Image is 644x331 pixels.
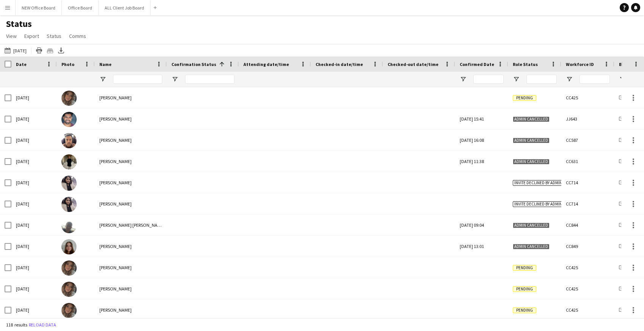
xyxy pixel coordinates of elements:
[47,33,61,39] span: Status
[513,76,520,83] button: Open Filter Menu
[11,278,57,299] div: [DATE]
[99,158,132,164] span: [PERSON_NAME]
[513,159,550,165] span: Admin cancelled
[99,286,132,292] span: [PERSON_NAME]
[388,61,438,67] span: Checked-out date/time
[61,61,74,67] span: Photo
[243,61,289,67] span: Attending date/time
[513,223,550,228] span: Admin cancelled
[3,31,20,41] a: View
[171,76,178,83] button: Open Filter Menu
[99,76,106,83] button: Open Filter Menu
[513,95,536,101] span: Pending
[561,193,614,214] div: CC714
[62,0,99,15] button: Office Board
[473,75,504,84] input: Confirmed Date Filter Input
[61,112,77,127] img: Tausif Patel
[11,236,57,257] div: [DATE]
[61,282,77,297] img: Lydia Fay Deegan
[61,239,77,254] img: Stephanie Hughes
[171,61,216,67] span: Confirmation Status
[316,61,363,67] span: Checked-in date/time
[460,61,494,67] span: Confirmed Date
[99,95,132,100] span: [PERSON_NAME]
[455,130,508,151] div: [DATE] 16:08
[561,236,614,257] div: CC849
[113,75,162,84] input: Name Filter Input
[99,265,132,270] span: [PERSON_NAME]
[61,91,77,106] img: Lydia Fay Deegan
[513,138,550,143] span: Admin cancelled
[455,236,508,257] div: [DATE] 13:01
[99,307,132,313] span: [PERSON_NAME]
[513,116,550,122] span: Admin cancelled
[66,31,89,41] a: Comms
[61,260,77,276] img: Lydia Fay Deegan
[513,180,564,186] span: Invite declined by admin
[16,0,62,15] button: NEW Office Board
[24,33,39,39] span: Export
[580,75,610,84] input: Workforce ID Filter Input
[619,76,626,83] button: Open Filter Menu
[61,133,77,148] img: Regis Grant
[99,137,132,143] span: [PERSON_NAME]
[3,46,28,55] button: [DATE]
[11,193,57,214] div: [DATE]
[6,33,17,39] span: View
[455,151,508,172] div: [DATE] 11:38
[99,61,112,67] span: Name
[561,172,614,193] div: CC714
[21,31,42,41] a: Export
[46,46,55,55] app-action-btn: Crew files as ZIP
[566,61,594,67] span: Workforce ID
[11,130,57,151] div: [DATE]
[460,76,467,83] button: Open Filter Menu
[57,46,66,55] app-action-btn: Export XLSX
[561,87,614,108] div: CC425
[99,222,165,228] span: [PERSON_NAME] [PERSON_NAME]
[44,31,64,41] a: Status
[69,33,86,39] span: Comms
[185,75,234,84] input: Confirmation Status Filter Input
[11,300,57,320] div: [DATE]
[99,116,132,122] span: [PERSON_NAME]
[61,154,77,169] img: Adam Connor
[11,151,57,172] div: [DATE]
[11,108,57,129] div: [DATE]
[99,243,132,249] span: [PERSON_NAME]
[561,151,614,172] div: CC631
[61,218,77,233] img: Connor Ledwith
[455,108,508,129] div: [DATE] 15:41
[61,176,77,191] img: Srushti Ghuge
[526,75,557,84] input: Role Status Filter Input
[561,300,614,320] div: CC425
[513,61,538,67] span: Role Status
[513,265,536,271] span: Pending
[561,215,614,235] div: CC844
[11,87,57,108] div: [DATE]
[61,197,77,212] img: Srushti Ghuge
[561,130,614,151] div: CC587
[99,0,151,15] button: ALL Client Job Board
[619,61,632,67] span: Board
[561,257,614,278] div: CC425
[99,180,132,185] span: [PERSON_NAME]
[513,201,564,207] span: Invite declined by admin
[11,172,57,193] div: [DATE]
[561,108,614,129] div: JJ643
[513,307,536,313] span: Pending
[561,278,614,299] div: CC425
[566,76,573,83] button: Open Filter Menu
[11,215,57,235] div: [DATE]
[513,244,550,249] span: Admin cancelled
[513,286,536,292] span: Pending
[61,303,77,318] img: Lydia Fay Deegan
[16,61,27,67] span: Date
[35,46,44,55] app-action-btn: Print
[11,257,57,278] div: [DATE]
[27,321,58,329] button: Reload data
[455,215,508,235] div: [DATE] 09:04
[99,201,132,207] span: [PERSON_NAME]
